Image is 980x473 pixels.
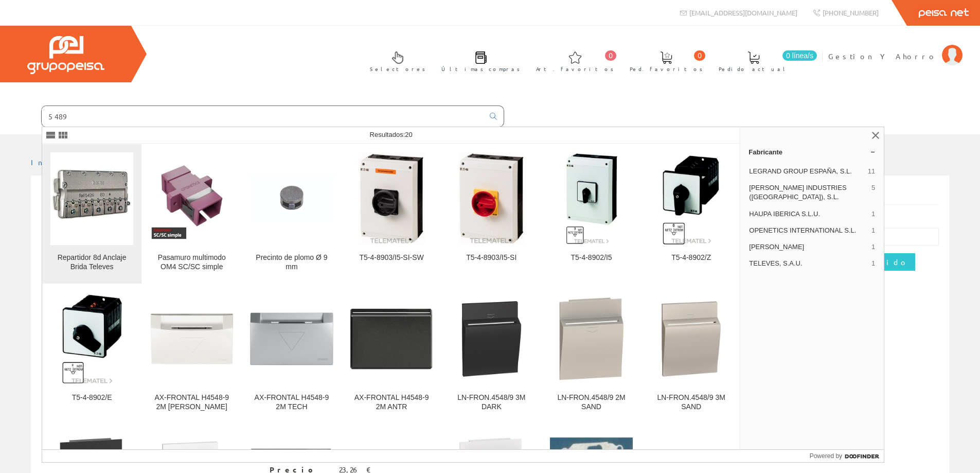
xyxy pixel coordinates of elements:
div: Repartidor 8d Anclaje Brida Televes [50,253,133,272]
span: TELEVES, S.A.U. [749,259,867,268]
img: Pasamuro multimodo OM4 SC/SC simple [150,157,233,240]
div: LN-FRON.4548/9 3M DARK [450,393,533,412]
img: T5-4-8902/I5 [565,152,618,245]
div: T5-4-8902/Z [650,253,733,262]
span: 1 [871,242,875,252]
span: 0 [694,50,705,61]
a: Repartidor 8d Anclaje Brida Televes Repartidor 8d Anclaje Brida Televes [42,144,141,284]
span: 0 [605,50,616,61]
div: T5-4-8903/I5-SI [450,253,533,262]
img: AX-FRONTAL H4548-9 2M TECH [250,297,333,380]
img: LN-FRON.4548/9 3M SAND [650,297,733,380]
img: AX-FRONTAL H4548-9 2M ANTR [350,297,433,380]
span: 5 [871,183,875,202]
span: OPENETICS INTERNATIONAL S.L. [749,226,867,235]
span: Art. favoritos [536,64,614,74]
span: [PHONE_NUMBER] [823,8,879,17]
span: [EMAIL_ADDRESS][DOMAIN_NAME] [689,8,797,17]
img: Precinto de plomo Ø 9 mm [250,175,333,222]
span: Selectores [370,64,425,74]
span: [PERSON_NAME] INDUSTRIES ([GEOGRAPHIC_DATA]), S.L. [749,183,867,202]
a: LN-FRON.4548/9 3M DARK LN-FRON.4548/9 3M DARK [442,284,541,424]
div: AX-FRONTAL H4548-9 2M [PERSON_NAME] [150,393,233,412]
div: AX-FRONTAL H4548-9 2M ANTR [350,393,433,412]
img: Repartidor 8d Anclaje Brida Televes [50,157,133,240]
span: 1 [871,209,875,219]
a: Últimas compras [431,43,525,78]
a: Pasamuro multimodo OM4 SC/SC simple Pasamuro multimodo OM4 SC/SC simple [142,144,241,284]
a: T5-4-8903/I5-SI T5-4-8903/I5-SI [442,144,541,284]
span: LEGRAND GROUP ESPAÑA, S.L. [749,167,864,176]
span: Resultados: [370,131,413,138]
div: T5-4-8903/I5-SI-SW [350,253,433,262]
span: 0 línea/s [782,50,817,61]
div: Precinto de plomo Ø 9 mm [250,253,333,272]
span: 11 [868,167,875,176]
a: T5-4-8902/I5 T5-4-8902/I5 [542,144,641,284]
img: T5-4-8903/I5-SI-SW [359,152,425,245]
img: T5-4-8902/E [61,292,123,385]
img: LN-FRON.4548/9 2M SAND [550,297,633,380]
a: Inicio [31,157,75,167]
a: LN-FRON.4548/9 2M SAND LN-FRON.4548/9 2M SAND [542,284,641,424]
img: AX-FRONTAL H4548-9 2M BLAN [150,297,233,380]
span: Gestion Y Ahorro [828,51,937,61]
a: Fabricante [740,144,884,160]
div: T5-4-8902/E [50,393,133,402]
span: Powered by [810,451,842,461]
a: AX-FRONTAL H4548-9 2M ANTR AX-FRONTAL H4548-9 2M ANTR [342,284,441,424]
span: Ped. favoritos [630,64,703,74]
span: [PERSON_NAME] [749,242,867,252]
span: 1 [871,259,875,268]
a: Precinto de plomo Ø 9 mm Precinto de plomo Ø 9 mm [242,144,341,284]
span: 20 [405,131,412,138]
a: AX-FRONTAL H4548-9 2M TECH AX-FRONTAL H4548-9 2M TECH [242,284,341,424]
span: HAUPA IBERICA S.L.U. [749,209,867,219]
a: T5-4-8903/I5-SI-SW T5-4-8903/I5-SI-SW [342,144,441,284]
a: AX-FRONTAL H4548-9 2M BLAN AX-FRONTAL H4548-9 2M [PERSON_NAME] [142,284,241,424]
span: Últimas compras [441,64,520,74]
a: Selectores [360,43,431,78]
div: Pasamuro multimodo OM4 SC/SC simple [150,253,233,272]
img: LN-FRON.4548/9 3M DARK [450,297,533,380]
a: T5-4-8902/E T5-4-8902/E [42,284,141,424]
div: LN-FRON.4548/9 2M SAND [550,393,633,412]
input: Buscar ... [42,106,484,127]
div: T5-4-8902/I5 [550,253,633,262]
img: Grupo Peisa [27,36,104,74]
span: Pedido actual [719,64,789,74]
div: LN-FRON.4548/9 3M SAND [650,393,733,412]
div: AX-FRONTAL H4548-9 2M TECH [250,393,333,412]
a: Powered by [810,450,884,462]
span: 1 [871,226,875,235]
a: LN-FRON.4548/9 3M SAND LN-FRON.4548/9 3M SAND [642,284,741,424]
img: T5-4-8902/Z [661,152,721,245]
a: Gestion Y Ahorro [828,43,963,52]
img: T5-4-8903/I5-SI [458,152,525,245]
a: T5-4-8902/Z T5-4-8902/Z [642,144,741,284]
